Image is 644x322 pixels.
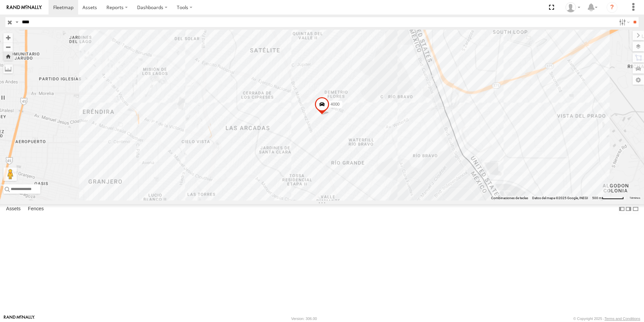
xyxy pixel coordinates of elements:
[491,196,528,200] button: Combinaciones de teclas
[3,52,13,61] button: Zoom Home
[605,317,640,321] a: Terms and Conditions
[563,2,583,12] div: Zulma Brisa Rios
[607,2,617,13] i: ?
[331,102,340,107] span: 4000
[618,204,625,214] label: Dock Summary Table to the Left
[616,17,631,27] label: Search Filter Options
[625,204,632,214] label: Dock Summary Table to the Right
[3,42,13,52] button: Zoom out
[630,197,640,199] a: Términos (se abre en una nueva pestaña)
[3,64,13,74] label: Measure
[590,196,626,200] button: Escala del mapa: 500 m por 61 píxeles
[7,5,42,10] img: rand-logo.svg
[592,196,602,200] span: 500 m
[3,167,17,181] button: Arrastra al hombrecito al mapa para abrir Street View
[532,196,588,200] span: Datos del mapa ©2025 Google, INEGI
[291,317,317,321] div: Version: 306.00
[4,315,35,322] a: Visit our Website
[3,33,13,42] button: Zoom in
[573,317,640,321] div: © Copyright 2025 -
[14,17,20,27] label: Search Query
[632,204,639,214] label: Hide Summary Table
[3,204,24,214] label: Assets
[25,204,47,214] label: Fences
[633,75,644,85] label: Map Settings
